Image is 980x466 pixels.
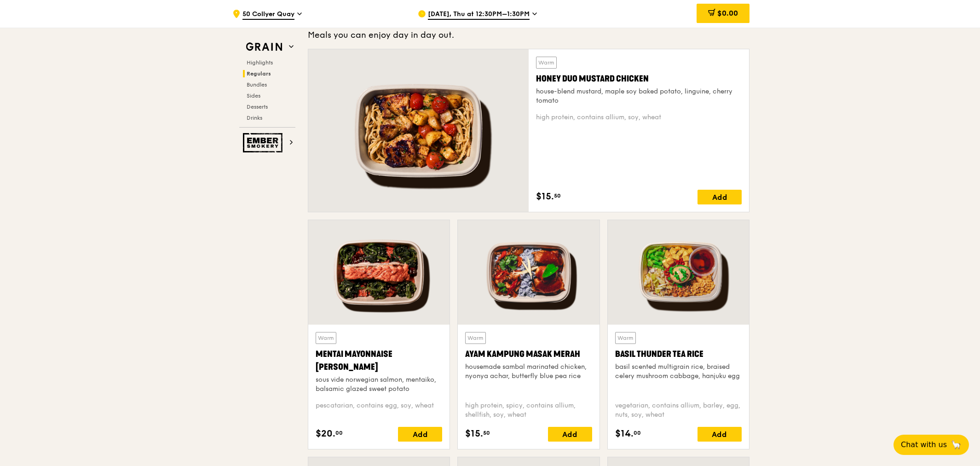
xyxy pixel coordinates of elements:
[316,427,335,441] span: $20.
[247,82,267,88] span: Bundles
[335,429,343,437] span: 00
[717,9,738,17] span: $0.00
[554,192,561,199] span: 50
[247,70,271,77] span: Regulars
[615,427,634,441] span: $14.
[483,429,490,437] span: 50
[398,427,442,442] div: Add
[901,439,947,450] span: Chat with us
[615,348,742,361] div: Basil Thunder Tea Rice
[698,427,742,442] div: Add
[698,190,742,204] div: Add
[428,10,530,20] span: [DATE], Thu at 12:30PM–1:30PM
[894,435,969,455] button: Chat with us🦙
[243,133,285,152] img: Ember Smokery web logo
[247,115,262,121] span: Drinks
[615,401,742,419] div: vegetarian, contains allium, barley, egg, nuts, soy, wheat
[247,93,260,99] span: Sides
[243,39,285,55] img: Grain web logo
[242,10,294,20] span: 50 Collyer Quay
[615,332,636,344] div: Warm
[247,104,268,110] span: Desserts
[536,72,742,85] div: Honey Duo Mustard Chicken
[247,59,273,66] span: Highlights
[536,87,742,105] div: house-blend mustard, maple soy baked potato, linguine, cherry tomato
[316,375,442,394] div: sous vide norwegian salmon, mentaiko, balsamic glazed sweet potato
[316,332,336,344] div: Warm
[308,29,749,41] div: Meals you can enjoy day in day out.
[316,348,442,373] div: Mentai Mayonnaise [PERSON_NAME]
[465,332,486,344] div: Warm
[316,401,442,419] div: pescatarian, contains egg, soy, wheat
[465,348,592,361] div: Ayam Kampung Masak Merah
[465,427,483,441] span: $15.
[536,113,742,122] div: high protein, contains allium, soy, wheat
[465,401,592,419] div: high protein, spicy, contains allium, shellfish, soy, wheat
[951,439,962,450] span: 🦙
[536,57,557,69] div: Warm
[548,427,592,442] div: Add
[615,362,742,381] div: basil scented multigrain rice, braised celery mushroom cabbage, hanjuku egg
[634,429,641,437] span: 00
[465,362,592,381] div: housemade sambal marinated chicken, nyonya achar, butterfly blue pea rice
[536,190,554,204] span: $15.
